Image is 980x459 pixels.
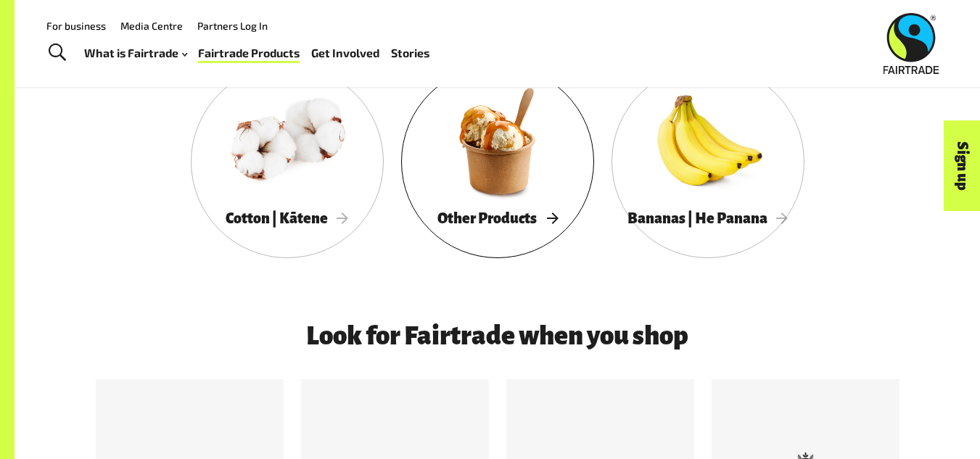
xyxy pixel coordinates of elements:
[39,35,75,71] a: Toggle Search
[401,65,594,258] a: Other Products
[884,13,939,74] img: Fairtrade Australia New Zealand logo
[612,65,804,258] a: Bananas | He Panana
[120,20,183,32] a: Media Centre
[437,210,558,226] span: Other Products
[627,210,788,226] span: Bananas | He Panana
[84,43,187,64] a: What is Fairtrade
[197,20,268,32] a: Partners Log In
[311,43,379,64] a: Get Involved
[226,210,349,226] span: Cotton | Kātene
[46,20,106,32] a: For business
[198,43,300,64] a: Fairtrade Products
[162,322,833,350] h3: Look for Fairtrade when you shop
[191,65,384,258] a: Cotton | Kātene
[391,43,429,64] a: Stories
